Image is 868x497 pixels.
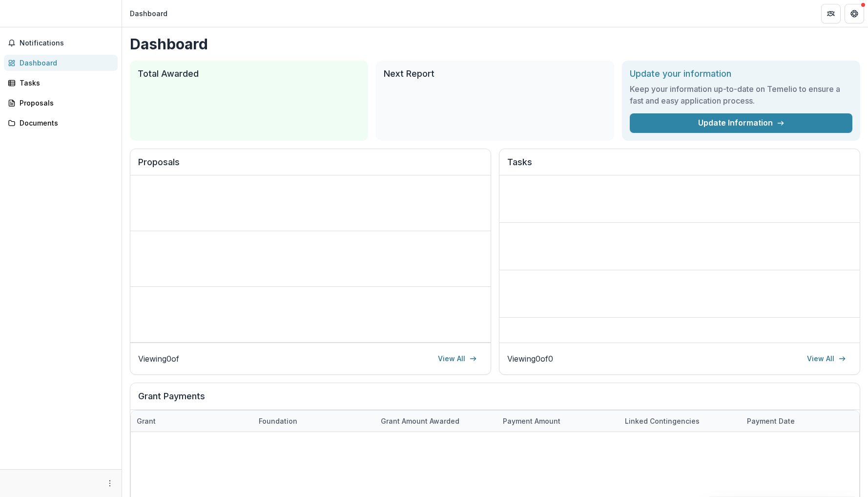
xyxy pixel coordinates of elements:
h2: Total Awarded [138,68,360,79]
a: View All [432,351,483,367]
p: Viewing 0 of 0 [507,353,553,365]
button: More [104,477,116,489]
div: Tasks [20,78,110,88]
button: Notifications [4,35,118,51]
a: Proposals [4,95,118,111]
div: Proposals [20,98,110,108]
a: Update Information [630,113,852,133]
div: Documents [20,118,110,128]
a: Dashboard [4,55,118,71]
a: Tasks [4,75,118,91]
h2: Tasks [507,157,852,175]
nav: breadcrumb [126,6,171,21]
h2: Update your information [630,68,852,79]
h2: Grant Payments [138,391,852,410]
button: Get Help [845,4,864,23]
h2: Proposals [138,157,483,175]
h3: Keep your information up-to-date on Temelio to ensure a fast and easy application process. [630,83,852,107]
h1: Dashboard [130,35,860,53]
h2: Next Report [384,68,606,79]
a: View All [801,351,852,367]
p: Viewing 0 of [138,353,179,365]
button: Partners [821,4,841,23]
a: Documents [4,115,118,131]
div: Dashboard [20,58,110,68]
div: Dashboard [130,8,167,19]
span: Notifications [20,39,114,47]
